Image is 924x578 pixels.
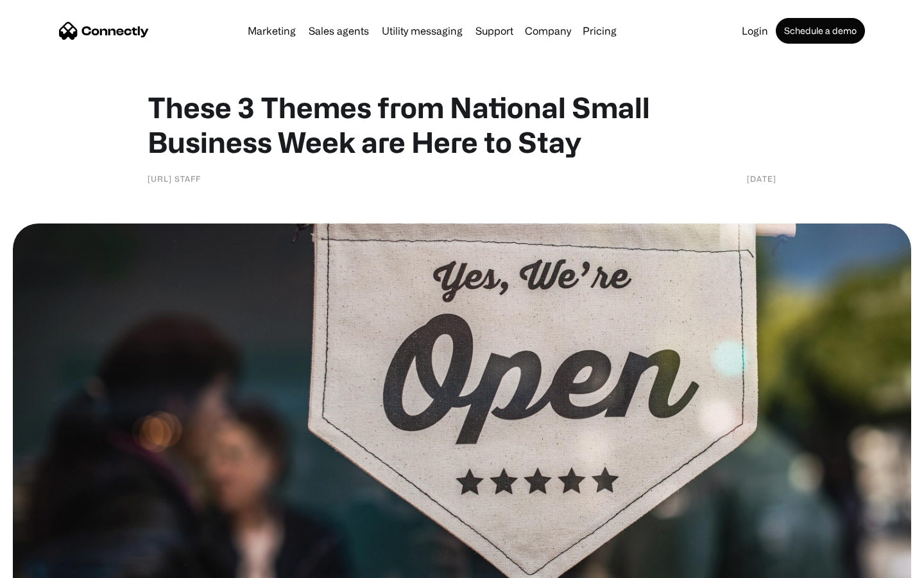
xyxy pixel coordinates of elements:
[776,18,865,44] a: Schedule a demo
[525,22,571,40] div: Company
[26,556,77,574] ul: Language list
[737,26,773,36] a: Login
[747,172,776,185] div: [DATE]
[304,26,374,36] a: Sales agents
[148,172,201,185] div: [URL] Staff
[377,26,468,36] a: Utility messaging
[243,26,301,36] a: Marketing
[470,26,518,36] a: Support
[148,90,776,159] h1: These 3 Themes from National Small Business Week are Here to Stay
[13,556,77,574] aside: Language selected: English
[577,26,622,36] a: Pricing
